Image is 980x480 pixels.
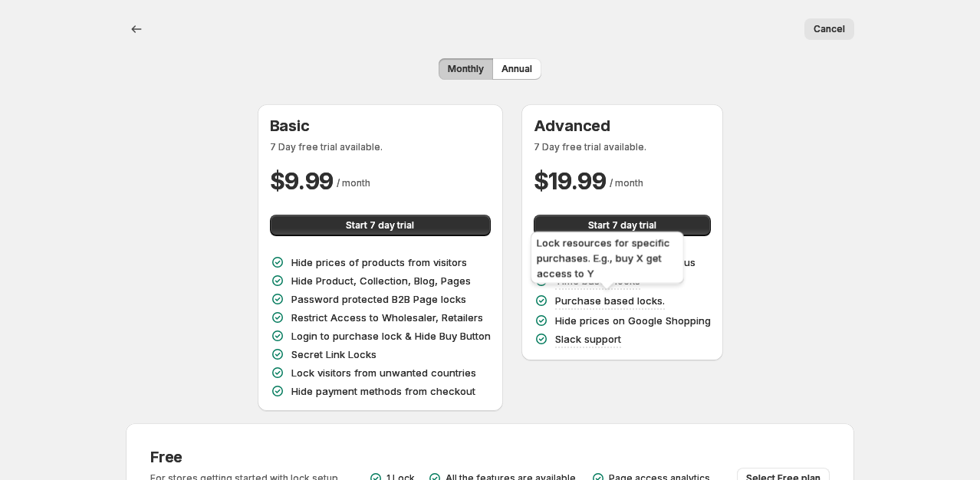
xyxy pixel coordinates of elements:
[270,141,491,153] p: 7 Day free trial available.
[346,219,414,232] span: Start 7 day trial
[291,365,476,380] p: Lock visitors from unwanted countries
[291,347,377,362] p: Secret Link Locks
[291,383,475,399] p: Hide payment methods from checkout
[588,219,656,232] span: Start 7 day trial
[610,177,643,189] span: / month
[555,293,665,308] p: Purchase based locks.
[270,166,334,196] h2: $ 9.99
[534,215,711,236] button: Start 7 day trial
[534,141,711,153] p: 7 Day free trial available.
[270,117,491,135] h3: Basic
[439,58,493,80] button: Monthly
[291,255,467,270] p: Hide prices of products from visitors
[492,58,541,80] button: Annual
[534,117,711,135] h3: Advanced
[291,291,466,307] p: Password protected B2B Page locks
[814,23,845,35] span: Cancel
[270,215,491,236] button: Start 7 day trial
[448,63,484,75] span: Monthly
[291,310,483,325] p: Restrict Access to Wholesaler, Retailers
[555,313,711,328] p: Hide prices on Google Shopping
[555,331,621,347] p: Slack support
[804,18,854,40] button: Cancel
[502,63,532,75] span: Annual
[291,328,491,344] p: Login to purchase lock & Hide Buy Button
[291,273,471,288] p: Hide Product, Collection, Blog, Pages
[534,166,607,196] h2: $ 19.99
[337,177,370,189] span: / month
[126,18,147,40] button: Back
[150,448,340,466] h3: Free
